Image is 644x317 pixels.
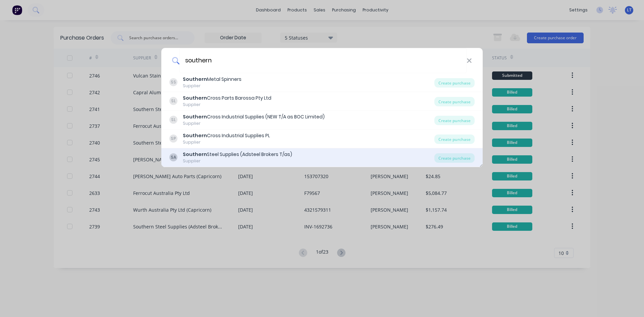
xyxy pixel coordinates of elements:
[169,78,177,86] div: SS
[169,97,177,105] div: SL
[183,132,207,139] b: Southern
[183,76,207,83] b: Southern
[183,113,207,120] b: Southern
[183,139,270,145] div: Supplier
[179,48,467,73] input: Enter a supplier name to create a new order...
[183,76,241,83] div: Metal Spinners
[434,97,475,106] div: Create purchase
[169,135,177,143] div: SP
[434,135,475,144] div: Create purchase
[183,132,270,139] div: Cross Industrial Supplies PL
[169,153,177,161] div: SA
[434,153,475,163] div: Create purchase
[183,95,271,102] div: Cross Parts Barossa Pty Ltd
[183,83,241,89] div: Supplier
[434,78,475,88] div: Create purchase
[183,151,292,158] div: Steel Supplies (Adsteel Brokers T/as)
[183,102,271,108] div: Supplier
[169,116,177,124] div: SL
[183,113,325,120] div: Cross Industrial Supplies (NEW T/A as BOC Limited)
[183,120,325,126] div: Supplier
[183,151,207,158] b: Southern
[183,95,207,101] b: Southern
[183,158,292,164] div: Supplier
[434,116,475,125] div: Create purchase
